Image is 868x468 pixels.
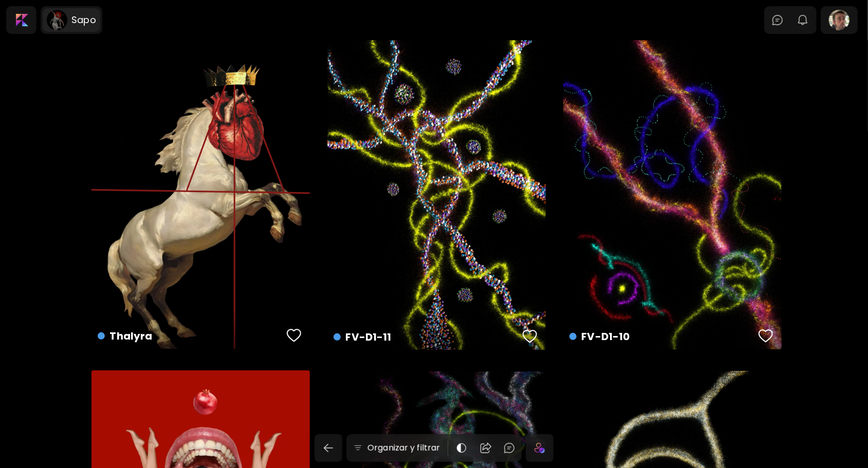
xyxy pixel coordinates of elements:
[91,40,310,349] a: Thalyrafavoriteshttps://cdn.kaleido.art/CDN/Artwork/175340/Primary/medium.webp?updated=777119
[322,442,335,454] img: back
[327,40,546,350] a: FV-D1-11favoriteshttps://cdn.kaleido.art/CDN/Artwork/175176/Primary/medium.webp?updated=776837
[98,328,284,344] h4: Thalyra
[315,434,342,462] button: back
[367,442,440,454] h6: Organizar y filtrar
[569,329,755,344] h4: FV-D1-10
[520,326,540,347] button: favorites
[797,14,809,26] img: bellIcon
[794,11,811,29] button: bellIcon
[534,443,545,453] img: icon
[503,442,515,454] img: chatIcon
[284,325,304,346] button: favorites
[756,326,775,346] button: favorites
[334,329,520,345] h4: FV-D1-11
[771,14,784,26] img: chatIcon
[71,14,96,26] h6: Sapo
[315,434,346,462] a: back
[563,40,782,349] a: FV-D1-10favoriteshttps://cdn.kaleido.art/CDN/Artwork/175175/Primary/medium.webp?updated=776834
